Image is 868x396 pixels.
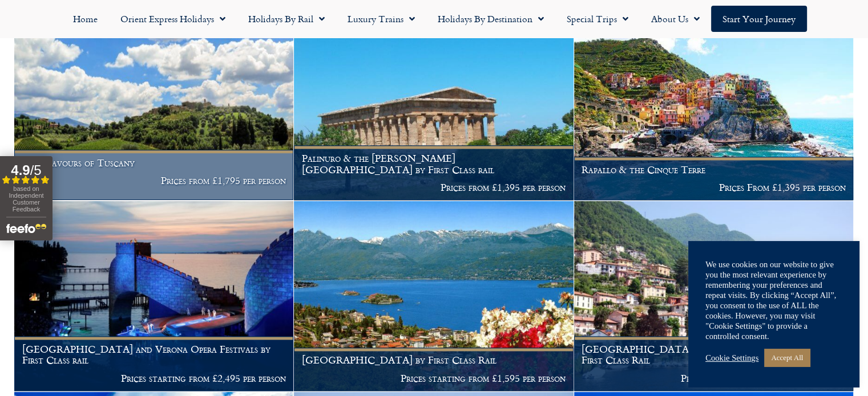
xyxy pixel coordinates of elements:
h1: The Flavours of Tuscany [22,157,286,169]
img: Italy by rail - Cinque Terre [574,11,853,201]
a: Cookie Settings [705,353,758,363]
nav: Menu [6,6,862,32]
p: Prices starting from £2,495 per person [22,373,286,384]
a: Start your Journey [711,6,807,32]
a: Rapallo & the Cinque Terre Prices From £1,395 per person [574,11,854,201]
a: Holidays by Destination [426,6,555,32]
a: Accept All [764,349,810,366]
a: Luxury Trains [336,6,426,32]
div: We use cookies on our website to give you the most relevant experience by remembering your prefer... [705,259,842,341]
a: Palinuro & the [PERSON_NAME][GEOGRAPHIC_DATA] by First Class rail Prices from £1,395 per person [294,11,574,201]
p: Prices from £1,395 per person [302,182,566,193]
p: Prices starting from £1,595 per person [302,373,566,384]
a: About Us [640,6,711,32]
a: Holidays by Rail [237,6,336,32]
a: [GEOGRAPHIC_DATA] – Jewel of the Italian Lakes by First Class Rail Prices starting from £1,595 pe... [574,201,854,391]
a: Special Trips [555,6,640,32]
a: The Flavours of Tuscany Prices from £1,795 per person [14,11,294,201]
a: [GEOGRAPHIC_DATA] by First Class Rail Prices starting from £1,595 per person [294,201,574,391]
h1: Palinuro & the [PERSON_NAME][GEOGRAPHIC_DATA] by First Class rail [302,153,566,175]
a: Home [62,6,109,32]
p: Prices starting from £1,595 per person [582,373,845,384]
h1: Rapallo & the Cinque Terre [582,164,845,175]
a: [GEOGRAPHIC_DATA] and Verona Opera Festivals by First Class rail Prices starting from £2,495 per ... [14,201,294,391]
h1: [GEOGRAPHIC_DATA] and Verona Opera Festivals by First Class rail [22,344,286,366]
a: Orient Express Holidays [109,6,237,32]
h1: [GEOGRAPHIC_DATA] by First Class Rail [302,354,566,366]
p: Prices From £1,395 per person [582,182,845,193]
h1: [GEOGRAPHIC_DATA] – Jewel of the Italian Lakes by First Class Rail [582,344,845,366]
p: Prices from £1,795 per person [22,175,286,186]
